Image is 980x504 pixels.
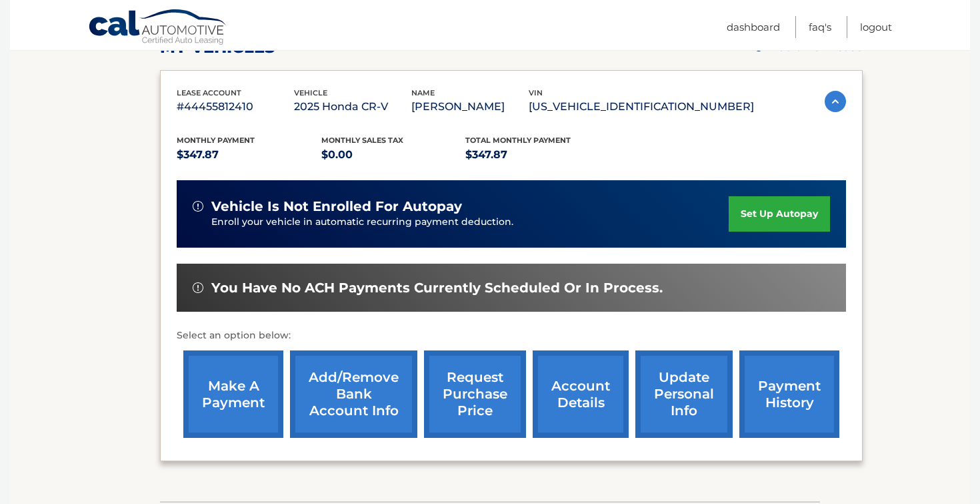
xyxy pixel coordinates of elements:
[290,350,417,438] a: Add/Remove bank account info
[739,350,839,438] a: payment history
[193,201,203,212] img: alert-white.svg
[177,146,321,164] p: $347.87
[529,88,543,97] span: vin
[809,16,831,38] a: FAQ's
[177,97,294,116] p: #44455812410
[321,136,403,145] span: Monthly sales Tax
[294,88,327,97] span: vehicle
[411,88,435,97] span: name
[211,280,663,296] span: You have no ACH payments currently scheduled or in process.
[860,16,892,38] a: Logout
[533,350,629,438] a: account details
[177,88,241,97] span: lease account
[211,198,462,215] span: vehicle is not enrolled for autopay
[729,196,830,232] a: set up autopay
[211,215,729,230] p: Enroll your vehicle in automatic recurring payment deduction.
[294,97,411,116] p: 2025 Honda CR-V
[635,350,733,438] a: update personal info
[321,146,466,164] p: $0.00
[177,136,255,145] span: Monthly Payment
[177,328,846,344] p: Select an option below:
[411,97,529,116] p: [PERSON_NAME]
[193,282,203,293] img: alert-white.svg
[825,91,846,112] img: accordion-active.svg
[465,146,610,164] p: $347.87
[465,136,571,145] span: Total Monthly Payment
[88,9,228,47] a: Cal Automotive
[424,350,526,438] a: request purchase price
[529,97,754,116] p: [US_VEHICLE_IDENTIFICATION_NUMBER]
[727,16,780,38] a: Dashboard
[183,350,283,438] a: make a payment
